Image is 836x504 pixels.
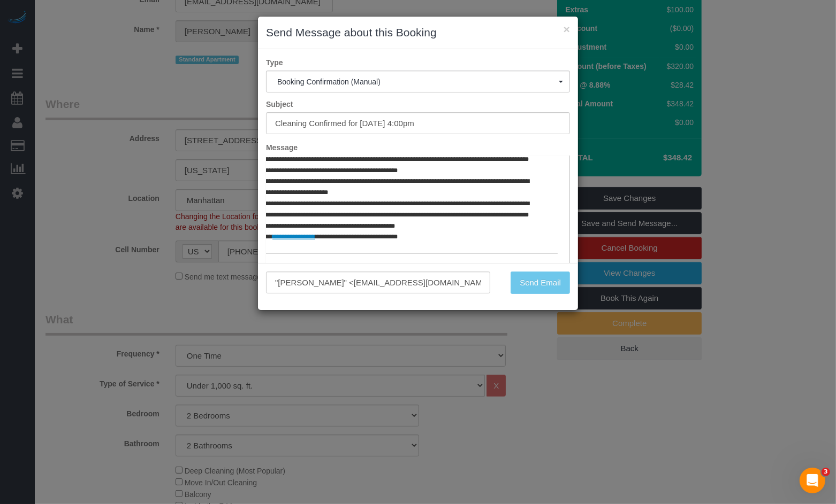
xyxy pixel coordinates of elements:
input: Subject [266,112,570,134]
button: Booking Confirmation (Manual) [266,71,570,92]
button: × [564,24,570,35]
span: 3 [822,468,830,476]
h3: Send Message about this Booking [266,25,570,41]
label: Type [258,57,578,68]
iframe: Rich Text Editor, editor1 [267,156,569,323]
label: Message [258,142,578,153]
span: Booking Confirmation (Manual) [277,77,559,86]
label: Subject [258,99,578,110]
iframe: Intercom live chat [800,468,825,493]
